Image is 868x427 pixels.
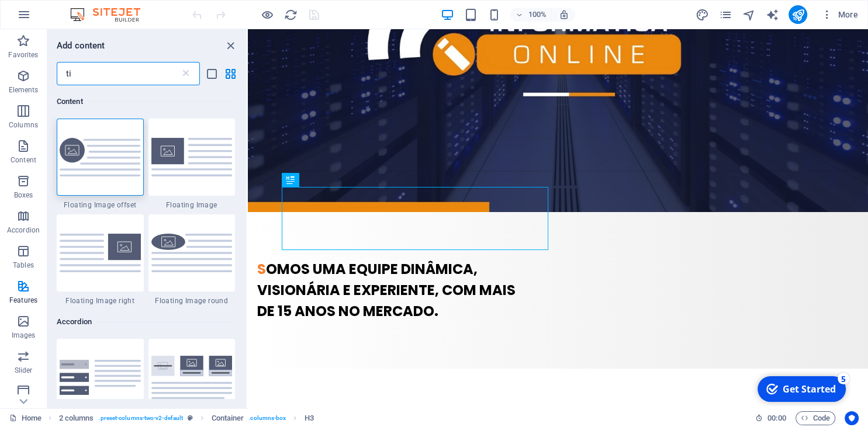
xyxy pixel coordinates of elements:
p: Tables [13,261,34,270]
div: 5 [87,1,98,13]
span: Floating Image round [148,296,236,306]
span: : [776,414,777,422]
input: Search [57,62,180,85]
p: Content [11,155,36,165]
button: design [695,8,709,22]
span: Click to select. Double-click to edit [305,411,314,425]
i: This element is a customizable preset [188,415,193,421]
i: Reload page [284,8,298,22]
span: Floating Image offset [57,200,144,210]
p: Features [9,296,37,305]
p: Favorites [8,50,38,60]
i: AI Writer [765,8,779,22]
div: Get Started [32,11,85,24]
div: Floating Image round [148,214,236,306]
span: More [821,9,858,20]
img: floating-image-offset.svg [60,138,141,177]
div: Floating Image right [57,214,144,306]
span: Click to select. Double-click to edit [211,411,244,425]
h6: Accordion [57,315,235,329]
img: image-tabs-accordion.svg [151,356,233,399]
div: Get Started 5 items remaining, 0% complete [6,5,95,30]
i: Publish [791,8,804,22]
button: Code [796,411,835,425]
p: Columns [9,120,38,130]
img: accordion-vertical-tabs.svg [60,360,141,395]
p: Elements [9,85,39,95]
button: 100% [510,8,552,22]
span: Code [801,411,830,425]
p: Slider [15,366,33,375]
i: Pages (Ctrl+Alt+S) [718,8,732,22]
span: Floating Image [148,200,236,210]
img: floating-image.svg [151,138,233,176]
span: 00 00 [767,411,786,425]
span: . preset-columns-two-v2-default [98,411,183,425]
button: navigator [742,8,756,22]
h6: Content [57,95,235,109]
span: . columns-box [248,411,286,425]
i: Design (Ctrl+Alt+Y) [695,8,708,22]
h6: Add content [57,39,105,53]
h6: Session time [755,411,786,425]
span: Click to select. Double-click to edit [59,411,94,425]
p: Images [12,331,36,340]
h6: 100% [528,8,547,22]
a: Click to cancel selection. Double-click to open Pages [9,411,42,425]
div: Floating Image [148,119,236,210]
button: reload [283,8,298,22]
button: list-view [205,67,219,81]
button: Usercentrics [845,411,859,425]
p: Boxes [14,190,33,200]
button: close panel [223,39,237,53]
p: Accordion [7,225,40,235]
i: On resize automatically adjust zoom level to fit chosen device. [558,9,569,20]
div: Floating Image offset [57,119,144,210]
button: pages [718,8,732,22]
button: grid-view [223,67,237,81]
img: floating-image-right.svg [60,234,141,272]
button: More [817,5,863,24]
i: Navigator [742,8,755,22]
button: Click here to leave preview mode and continue editing [260,8,274,22]
span: Floating Image right [57,296,144,306]
nav: breadcrumb [59,411,314,425]
button: text_generator [765,8,779,22]
img: Editor Logo [67,8,155,22]
img: floating-image-round.svg [151,234,233,272]
button: publish [789,5,807,24]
